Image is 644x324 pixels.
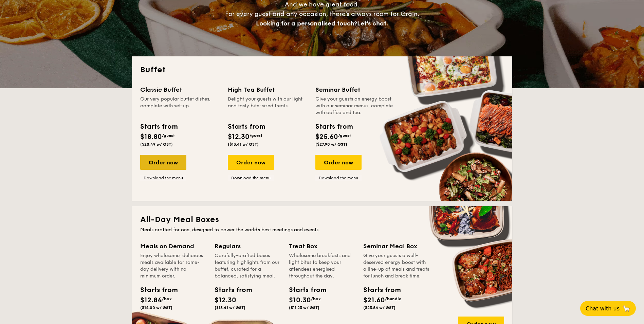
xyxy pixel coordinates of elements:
[385,296,401,301] span: /bundle
[140,155,186,170] div: Order now
[140,305,172,310] span: ($14.00 w/ GST)
[250,133,262,138] span: /guest
[140,285,171,295] div: Starts from
[315,96,395,116] div: Give your guests an energy boost with our seminar menus, complete with coffee and tea.
[215,241,281,251] div: Regulars
[140,252,206,280] div: Enjoy wholesome, delicious meals available for same-day delivery with no minimum order.
[140,227,504,233] div: Meals crafted for one, designed to power the world's best meetings and events.
[363,296,385,304] span: $21.60
[162,296,172,301] span: /box
[162,133,175,138] span: /guest
[289,305,319,310] span: ($11.23 w/ GST)
[215,285,245,295] div: Starts from
[140,85,220,94] div: Classic Buffet
[315,122,352,132] div: Starts from
[256,20,357,27] span: Looking for a personalised touch?
[357,20,388,27] span: Let's chat.
[338,133,351,138] span: /guest
[363,285,394,295] div: Starts from
[225,1,419,27] span: And we have great food. For every guest and any occasion, there’s always room for Grain.
[140,175,186,181] a: Download the menu
[586,305,620,312] span: Chat with us
[363,241,429,251] div: Seminar Meal Box
[289,252,355,280] div: Wholesome breakfasts and light bites to keep your attendees energised throughout the day.
[363,252,429,280] div: Give your guests a well-deserved energy boost with a line-up of meals and treats for lunch and br...
[315,85,395,94] div: Seminar Buffet
[228,175,274,181] a: Download the menu
[140,133,162,141] span: $18.80
[140,241,206,251] div: Meals on Demand
[315,142,347,147] span: ($27.90 w/ GST)
[140,65,504,75] h2: Buffet
[140,296,162,304] span: $12.84
[215,252,281,280] div: Carefully-crafted boxes featuring highlights from our buffet, curated for a balanced, satisfying ...
[363,305,395,310] span: ($23.54 w/ GST)
[140,122,177,132] div: Starts from
[289,285,319,295] div: Starts from
[228,122,265,132] div: Starts from
[311,296,321,301] span: /box
[140,96,220,116] div: Our very popular buffet dishes, complete with set-up.
[228,155,274,170] div: Order now
[140,142,173,147] span: ($20.49 w/ GST)
[622,305,630,312] span: 🦙
[315,175,362,181] a: Download the menu
[215,305,245,310] span: ($13.41 w/ GST)
[315,133,338,141] span: $25.60
[228,85,307,94] div: High Tea Buffet
[228,96,307,116] div: Delight your guests with our light and tasty bite-sized treats.
[580,301,636,316] button: Chat with us🦙
[228,133,250,141] span: $12.30
[315,155,362,170] div: Order now
[215,296,236,304] span: $12.30
[289,241,355,251] div: Treat Box
[228,142,259,147] span: ($13.41 w/ GST)
[289,296,311,304] span: $10.30
[140,214,504,225] h2: All-Day Meal Boxes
